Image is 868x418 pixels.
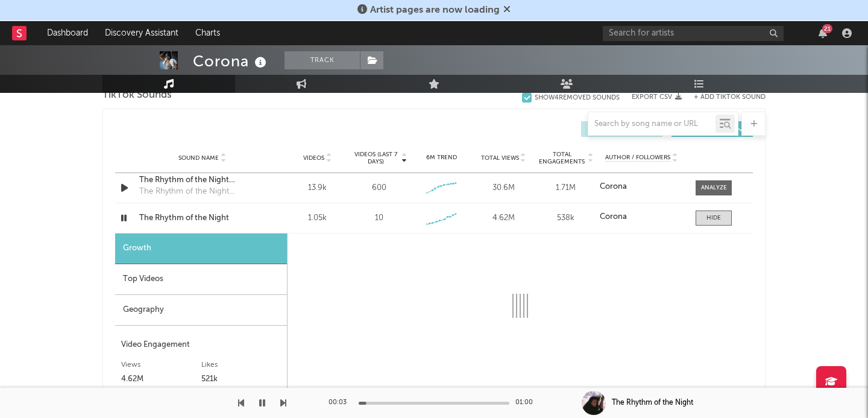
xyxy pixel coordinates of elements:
[115,233,287,264] div: Growth
[588,119,715,129] input: Search by song name or URL
[503,5,511,15] span: Dismiss
[476,182,532,194] div: 30.6M
[822,24,832,33] div: 21
[694,94,766,101] button: + Add TikTok Sound
[612,397,693,408] div: The Rhythm of the Night
[102,88,172,103] span: TikTok Sounds
[289,212,345,224] div: 1.05k
[819,28,827,38] button: 21
[682,94,766,101] button: + Add TikTok Sound
[600,213,627,221] strong: Corona
[329,396,353,410] div: 00:03
[414,153,470,162] div: 6M Trend
[187,21,228,45] a: Charts
[285,51,360,69] button: Track
[538,151,587,165] span: Total Engagements
[96,21,187,45] a: Discovery Assistant
[289,182,345,194] div: 13.9k
[632,93,682,101] button: Export CSV
[115,264,287,295] div: Top Videos
[121,372,201,387] div: 4.62M
[538,182,594,194] div: 1.71M
[476,212,532,224] div: 4.62M
[370,5,500,15] span: Artist pages are now loading
[303,154,324,162] span: Videos
[538,212,594,224] div: 538k
[121,338,281,352] div: Video Engagement
[201,372,281,387] div: 521k
[375,212,383,224] div: 10
[600,183,627,191] strong: Corona
[139,186,265,198] div: The Rhythm of the Night ([PERSON_NAME] Remix)
[39,21,96,45] a: Dashboard
[121,358,201,372] div: Views
[605,154,670,162] span: Author / Followers
[603,26,784,41] input: Search for artists
[600,183,684,191] a: Corona
[115,295,287,326] div: Geography
[481,154,519,162] span: Total Views
[201,358,281,372] div: Likes
[372,182,386,194] div: 600
[351,151,400,165] span: Videos (last 7 days)
[139,212,265,224] a: The Rhythm of the Night
[178,154,219,162] span: Sound Name
[535,94,620,102] div: Show 4 Removed Sounds
[193,51,269,71] div: Corona
[600,213,684,221] a: Corona
[139,174,265,186] a: The Rhythm of the Night ([PERSON_NAME] Remix)
[515,396,539,410] div: 01:00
